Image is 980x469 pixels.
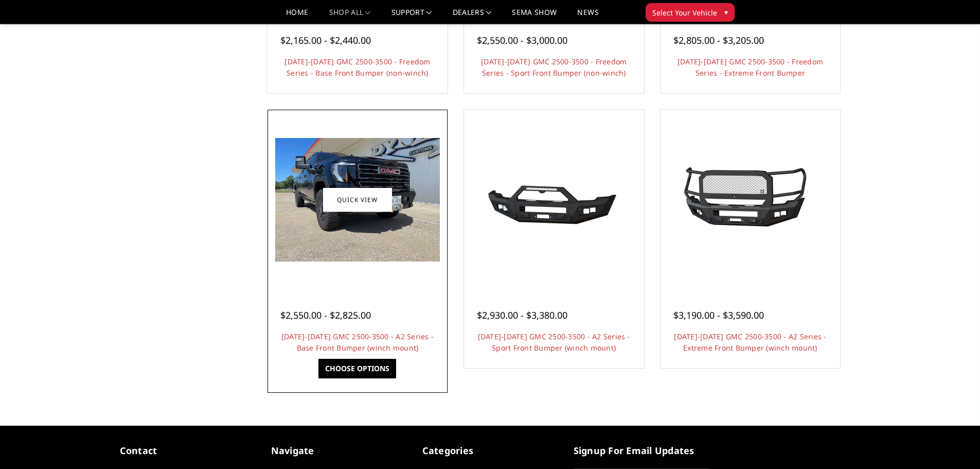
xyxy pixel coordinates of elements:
[120,444,256,458] h5: contact
[391,9,432,24] a: Support
[329,9,371,24] a: shop all
[512,9,557,24] a: SEMA Show
[275,138,440,262] img: 2024-2025 GMC 2500-3500 - A2 Series - Base Front Bumper (winch mount)
[453,9,492,24] a: Dealers
[323,188,392,212] a: Quick view
[673,34,764,46] span: $2,805.00 - $3,205.00
[422,444,558,458] h5: Categories
[318,359,396,378] a: Choose Options
[646,3,735,22] button: Select Your Vehicle
[477,34,567,46] span: $2,550.00 - $3,000.00
[281,332,434,353] a: [DATE]-[DATE] GMC 2500-3500 - A2 Series - Base Front Bumper (winch mount)
[724,7,728,18] span: ▾
[481,57,627,78] a: [DATE]-[DATE] GMC 2500-3500 - Freedom Series - Sport Front Bumper (non-winch)
[673,309,764,321] span: $3,190.00 - $3,590.00
[280,34,371,46] span: $2,165.00 - $2,440.00
[678,57,823,78] a: [DATE]-[DATE] GMC 2500-3500 - Freedom Series - Extreme Front Bumper
[577,9,598,24] a: News
[663,112,838,287] a: 2024-2025 GMC 2500-3500 - A2 Series - Extreme Front Bumper (winch mount) 2024-2025 GMC 2500-3500 ...
[270,112,445,287] a: 2024-2025 GMC 2500-3500 - A2 Series - Base Front Bumper (winch mount) 2024-2025 GMC 2500-3500 - A...
[286,9,308,24] a: Home
[674,332,826,353] a: [DATE]-[DATE] GMC 2500-3500 - A2 Series - Extreme Front Bumper (winch mount)
[574,444,709,458] h5: signup for email updates
[477,309,567,321] span: $2,930.00 - $3,380.00
[284,57,430,78] a: [DATE]-[DATE] GMC 2500-3500 - Freedom Series - Base Front Bumper (non-winch)
[467,112,642,287] a: 2024-2025 GMC 2500-3500 - A2 Series - Sport Front Bumper (winch mount) 2024-2025 GMC 2500-3500 - ...
[652,7,717,18] span: Select Your Vehicle
[478,332,630,353] a: [DATE]-[DATE] GMC 2500-3500 - A2 Series - Sport Front Bumper (winch mount)
[929,420,980,469] iframe: Chat Widget
[280,309,371,321] span: $2,550.00 - $2,825.00
[271,444,407,458] h5: Navigate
